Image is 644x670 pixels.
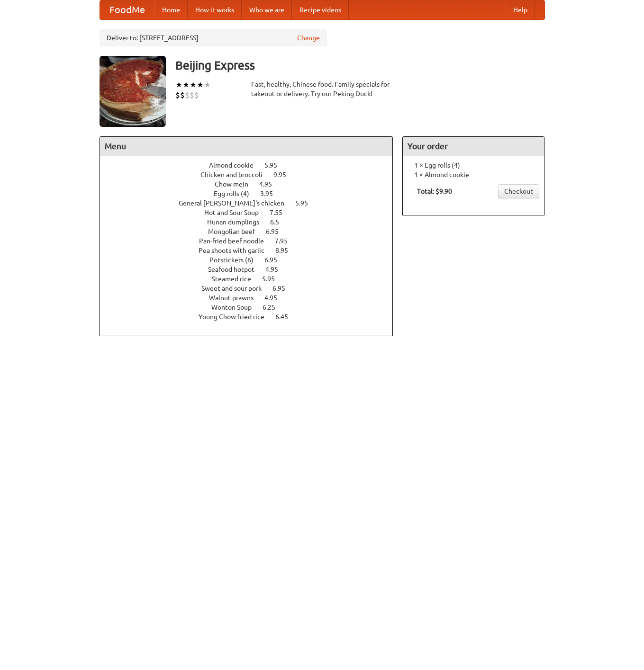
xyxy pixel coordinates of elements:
[275,237,297,245] span: 7.95
[264,161,287,169] span: 5.95
[201,285,271,292] span: Sweet and sour pork
[209,161,295,169] a: Almond cookie 5.95
[208,228,264,235] span: Mongolian beef
[208,228,296,235] a: Mongolian beef 6.95
[265,266,288,273] span: 4.95
[199,237,305,245] a: Pan-fried beef noodle 7.95
[197,80,204,90] li: ★
[264,256,287,264] span: 6.95
[214,190,290,197] a: Egg rolls (4) 3.95
[212,275,261,283] span: Steamed rice
[188,0,242,19] a: How it works
[200,171,304,179] a: Chicken and broccoli 9.95
[275,313,298,321] span: 6.45
[194,90,199,100] li: $
[297,33,320,43] a: Change
[100,29,327,46] div: Deliver to: [STREET_ADDRESS]
[260,190,282,197] span: 3.95
[417,188,452,195] b: Total: $9.90
[208,266,264,273] span: Seafood hotpot
[185,90,190,100] li: $
[199,247,274,254] span: Pea shoots with garlic
[190,90,194,100] li: $
[215,180,258,188] span: Chow mein
[182,80,190,90] li: ★
[207,218,297,226] a: Hunan dumplings 6.5
[209,256,263,264] span: Potstickers (6)
[275,247,298,254] span: 8.95
[259,180,281,188] span: 4.95
[408,161,539,170] li: 1 × Egg rolls (4)
[207,218,269,226] span: Hunan dumplings
[100,56,166,127] img: angular.jpg
[214,190,259,197] span: Egg rolls (4)
[154,0,188,19] a: Home
[266,228,288,235] span: 6.95
[242,0,292,19] a: Who we are
[408,170,539,179] li: 1 × Almond cookie
[175,56,545,75] h3: Beijing Express
[251,80,393,98] div: Fast, healthy, Chinese food. Family specials for takeout or delivery. Try our Peking Duck!
[262,275,284,283] span: 5.95
[100,0,154,19] a: FoodMe
[199,247,306,254] a: Pea shoots with garlic 8.95
[498,184,539,198] a: Checkout
[199,313,306,321] a: Young Chow fried rice 6.45
[209,256,295,264] a: Potstickers (6) 6.95
[270,209,292,216] span: 7.55
[263,304,285,311] span: 6.25
[211,304,293,311] a: Wonton Soup 6.25
[292,0,349,19] a: Recipe videos
[179,199,294,207] span: General [PERSON_NAME]'s chicken
[204,209,300,216] a: Hot and Sour Soup 7.55
[212,275,292,283] a: Steamed rice 5.95
[204,209,268,216] span: Hot and Sour Soup
[175,90,180,100] li: $
[179,199,326,207] a: General [PERSON_NAME]'s chicken 5.95
[270,218,289,226] span: 6.5
[211,304,261,311] span: Wonton Soup
[201,285,303,292] a: Sweet and sour pork 6.95
[204,80,211,90] li: ★
[295,199,317,207] span: 5.95
[190,80,197,90] li: ★
[273,171,296,179] span: 9.95
[506,0,535,19] a: Help
[208,266,296,273] a: Seafood hotpot 4.95
[180,90,185,100] li: $
[209,161,263,169] span: Almond cookie
[100,137,393,156] h4: Menu
[199,313,274,321] span: Young Chow fried rice
[403,137,544,156] h4: Your order
[175,80,182,90] li: ★
[199,237,273,245] span: Pan-fried beef noodle
[264,294,287,302] span: 4.95
[209,294,263,302] span: Walnut prawns
[209,294,295,302] a: Walnut prawns 4.95
[215,180,290,188] a: Chow mein 4.95
[200,171,272,179] span: Chicken and broccoli
[272,285,295,292] span: 6.95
